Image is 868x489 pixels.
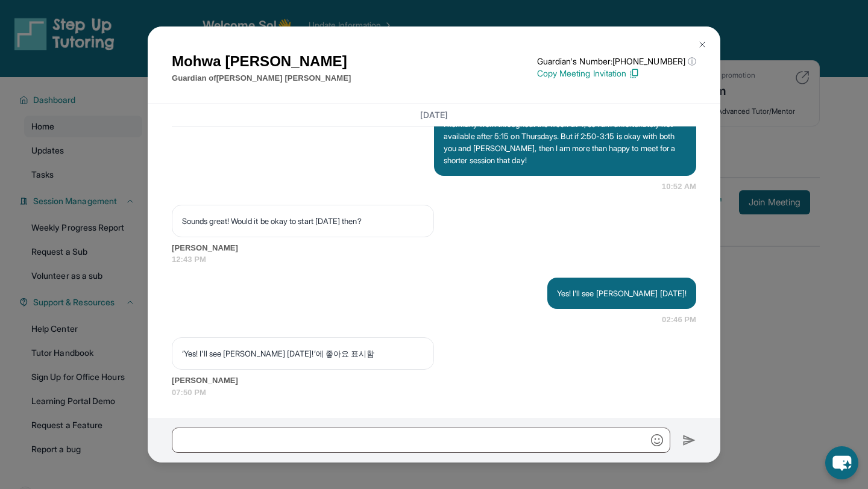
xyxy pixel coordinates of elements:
span: [PERSON_NAME] [172,242,696,254]
span: 10:52 AM [662,181,696,193]
span: ⓘ [688,55,696,67]
img: Emoji [651,434,663,446]
span: 12:43 PM [172,254,696,266]
img: Send icon [682,433,696,447]
img: Close Icon [697,40,707,49]
p: Yes! I'll see [PERSON_NAME] [DATE]! [557,287,687,299]
p: ‘Yes! I'll see [PERSON_NAME] [DATE]!’에 좋아요 표시함 [182,347,424,360]
p: Copy Meeting Invitation [537,67,696,79]
h3: [DATE] [172,109,696,121]
span: 07:50 PM [172,387,696,399]
p: Guardian of [PERSON_NAME] [PERSON_NAME] [172,72,351,84]
span: 02:46 PM [662,314,696,326]
span: [PERSON_NAME] [172,375,696,387]
p: Guardian's Number: [PHONE_NUMBER] [537,55,696,67]
button: chat-button [825,446,858,479]
p: Sounds great! Would it be okay to start [DATE] then? [182,215,424,227]
img: Copy Icon [629,68,640,79]
h1: Mohwa [PERSON_NAME] [172,51,351,72]
p: I normally work throughout the week at 4, so I am unfortunately not available after 5:15 on Thurs... [444,118,687,166]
